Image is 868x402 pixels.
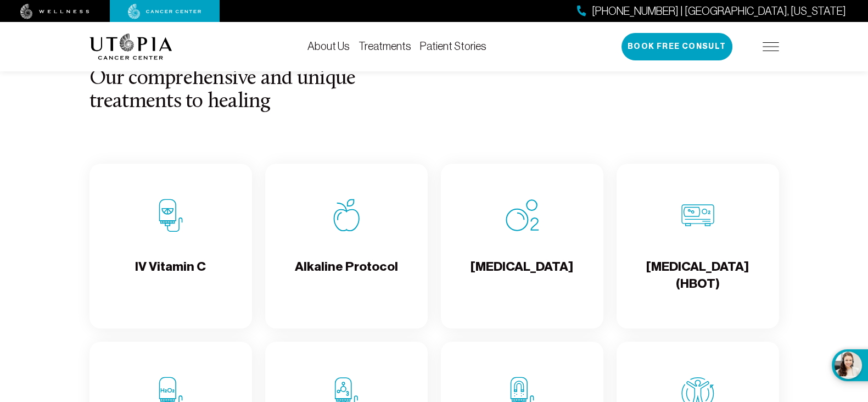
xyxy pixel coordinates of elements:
[89,68,378,114] h3: Our comprehensive and unique treatments to healing
[420,40,486,52] a: Patient Stories
[154,199,187,232] img: IV Vitamin C
[577,3,846,19] a: [PHONE_NUMBER] | [GEOGRAPHIC_DATA], [US_STATE]
[128,4,201,19] img: cancer center
[359,40,411,52] a: Treatments
[20,4,89,19] img: wellness
[89,33,172,60] img: logo
[506,199,539,232] img: Oxygen Therapy
[441,164,603,328] a: Oxygen Therapy[MEDICAL_DATA]
[763,42,779,51] img: icon-hamburger
[617,164,779,328] a: Hyperbaric Oxygen Therapy (HBOT)[MEDICAL_DATA] (HBOT)
[681,199,714,232] img: Hyperbaric Oxygen Therapy (HBOT)
[621,33,732,60] button: Book Free Consult
[89,164,252,328] a: IV Vitamin CIV Vitamin C
[330,199,363,232] img: Alkaline Protocol
[625,258,770,294] h4: [MEDICAL_DATA] (HBOT)
[471,258,573,294] h4: [MEDICAL_DATA]
[307,40,350,52] a: About Us
[295,258,398,294] h4: Alkaline Protocol
[592,3,846,19] span: [PHONE_NUMBER] | [GEOGRAPHIC_DATA], [US_STATE]
[265,164,428,328] a: Alkaline ProtocolAlkaline Protocol
[135,258,206,294] h4: IV Vitamin C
